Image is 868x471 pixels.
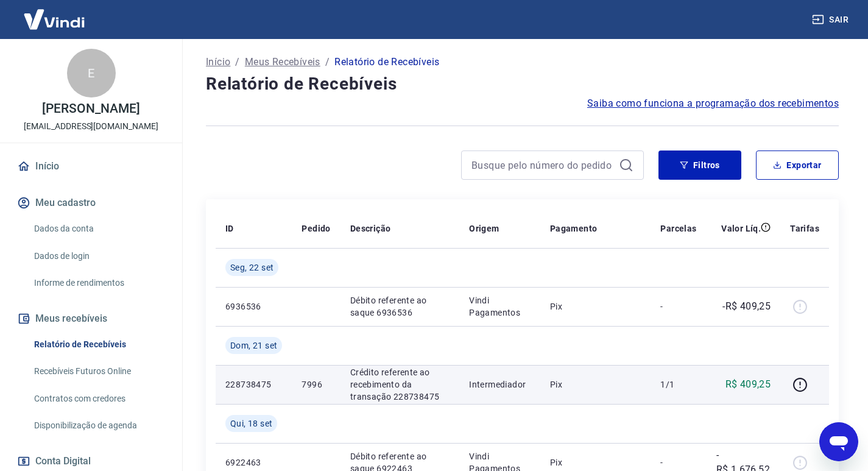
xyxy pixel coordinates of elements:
a: Recebíveis Futuros Online [29,359,168,384]
p: / [325,55,330,69]
a: Disponibilização de agenda [29,413,168,438]
a: Meus Recebíveis [245,55,320,69]
p: [PERSON_NAME] [42,102,139,115]
p: - [660,456,696,469]
p: 6936536 [225,300,282,313]
iframe: Botão para abrir a janela de mensagens [819,422,858,461]
button: Sair [810,9,853,31]
img: Vindi [15,1,94,38]
a: Relatório de Recebíveis [29,332,168,357]
a: Saiba como funciona a programação dos recebimentos [587,96,839,111]
p: Pix [550,456,641,469]
p: Descrição [350,222,391,235]
button: Meus recebíveis [15,305,168,332]
p: [EMAIL_ADDRESS][DOMAIN_NAME] [24,120,158,133]
a: Início [15,153,168,180]
a: Informe de rendimentos [29,271,168,296]
p: Parcelas [660,222,696,235]
p: Pix [550,300,641,313]
p: / [235,55,239,69]
button: Filtros [658,151,741,180]
p: Pedido [302,222,330,235]
a: Dados de login [29,244,168,269]
h4: Relatório de Recebíveis [206,72,839,96]
p: Relatório de Recebíveis [334,55,439,69]
a: Contratos com credores [29,386,168,411]
p: 6922463 [225,456,282,469]
button: Exportar [756,151,839,180]
input: Busque pelo número do pedido [471,156,614,174]
span: Qui, 18 set [230,417,272,430]
p: Crédito referente ao recebimento da transação 228738475 [350,366,450,403]
p: Pix [550,378,641,391]
p: ID [225,222,234,235]
p: 7996 [302,378,330,391]
p: -R$ 409,25 [722,299,771,314]
p: 228738475 [225,378,282,391]
span: Seg, 22 set [230,261,273,274]
p: Origem [469,222,499,235]
p: Valor Líq. [721,222,761,235]
button: Meu cadastro [15,189,168,216]
p: Pagamento [550,222,598,235]
p: Débito referente ao saque 6936536 [350,294,450,319]
p: Vindi Pagamentos [469,294,531,319]
a: Início [206,55,230,69]
p: - [660,300,696,313]
span: Dom, 21 set [230,339,277,352]
p: Tarifas [790,222,819,235]
p: 1/1 [660,378,696,391]
p: R$ 409,25 [725,377,771,392]
div: E [67,49,116,97]
p: Intermediador [469,378,531,391]
a: Dados da conta [29,216,168,241]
